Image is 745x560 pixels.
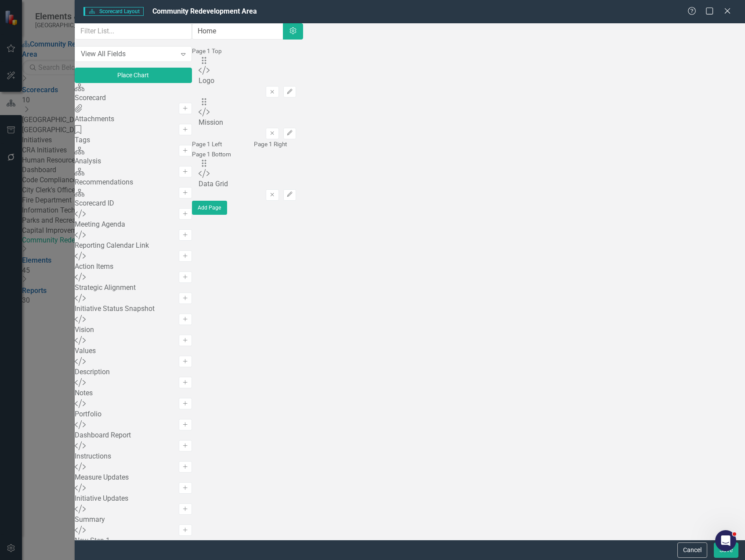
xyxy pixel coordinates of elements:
div: Summary [75,515,192,525]
div: Scorecard [75,93,192,103]
div: View All Fields [81,49,177,59]
div: Measure Updates [75,473,192,483]
div: Logo [199,76,296,86]
div: Vision [75,325,192,335]
div: Recommendations [75,177,192,188]
small: Page 1 Right [254,141,287,148]
div: Notes [75,388,192,398]
div: Initiative Status Snapshot [75,304,192,314]
div: Initiative Updates [75,494,192,504]
small: Page 1 Bottom [192,151,231,158]
div: Mission [199,118,296,128]
iframe: Intercom live chat [715,530,736,551]
small: Page 1 Left [192,141,222,148]
input: Filter List... [75,23,192,40]
div: Tags [75,135,192,145]
input: Layout Name [192,23,284,40]
div: Reporting Calendar Link [75,241,192,251]
button: Add Page [192,201,227,215]
div: Strategic Alignment [75,283,192,293]
div: New Step 1 [75,536,192,546]
button: Place Chart [75,68,192,83]
div: Meeting Agenda [75,220,192,230]
div: Instructions [75,452,192,462]
div: Data Grid [199,179,296,189]
div: Description [75,367,192,377]
div: Action Items [75,262,192,272]
small: Page 1 Top [192,47,222,54]
button: Cancel [677,542,707,558]
div: Analysis [75,156,192,166]
div: Values [75,346,192,356]
div: Attachments [75,114,192,124]
span: Scorecard Layout [83,7,144,16]
div: Dashboard Report [75,430,192,441]
span: Community Redevelopment Area [152,7,257,15]
div: Portfolio [75,409,192,419]
div: Scorecard ID [75,199,192,209]
button: Save [714,542,738,558]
